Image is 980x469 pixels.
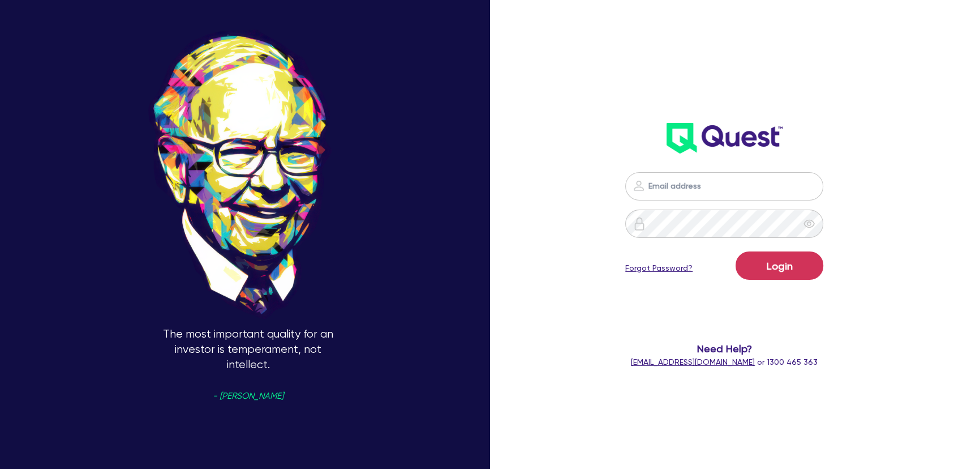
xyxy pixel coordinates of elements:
a: Forgot Password? [625,262,693,274]
button: Login [736,251,823,280]
span: or 1300 465 363 [631,357,818,366]
img: icon-password [632,179,646,193]
span: Need Help? [595,341,854,356]
input: Email address [625,172,823,201]
img: icon-password [633,217,646,231]
img: wH2k97JdezQIQAAAABJRU5ErkJggg== [667,123,783,154]
span: eye [803,218,815,229]
span: - [PERSON_NAME] [213,392,283,400]
a: [EMAIL_ADDRESS][DOMAIN_NAME] [631,357,755,366]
